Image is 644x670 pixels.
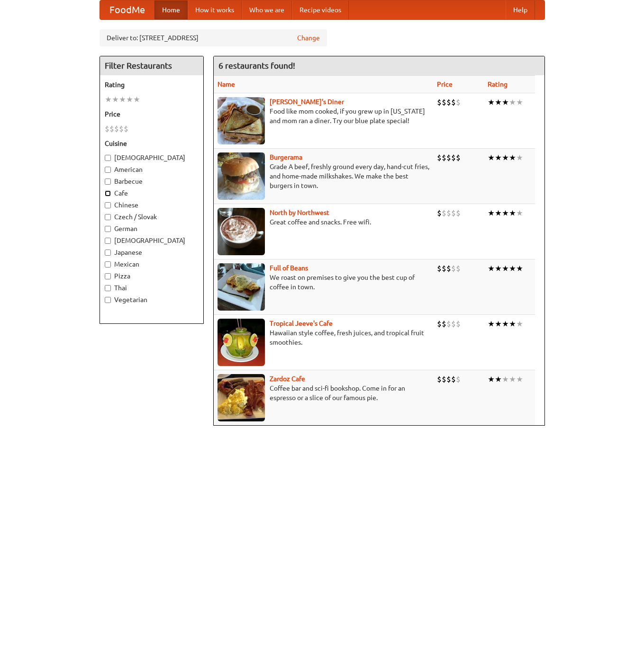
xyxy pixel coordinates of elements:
[451,374,456,384] li: $
[218,273,429,292] p: We roast on premises to give you the best cup of coffee in town.
[105,250,111,256] input: Japanese
[105,271,199,281] label: Pizza
[442,374,446,384] li: $
[105,167,111,173] input: American
[112,94,119,105] li: ★
[456,152,461,163] li: $
[105,80,199,89] h5: Rating
[437,152,442,163] li: $
[442,263,446,274] li: $
[218,263,265,311] img: beans.jpg
[105,202,111,208] input: Chinese
[509,319,516,329] li: ★
[516,374,523,384] li: ★
[509,97,516,107] li: ★
[119,94,126,105] li: ★
[451,319,456,329] li: $
[451,97,456,107] li: $
[509,374,516,384] li: ★
[442,97,446,107] li: $
[270,209,329,216] a: North by Northwest
[105,214,111,220] input: Czech / Slovak
[270,98,344,106] a: [PERSON_NAME]'s Diner
[292,0,349,19] a: Recipe videos
[105,224,199,233] label: German
[437,208,442,218] li: $
[218,328,429,347] p: Hawaiian style coffee, fresh juices, and tropical fruit smoothies.
[100,29,327,46] div: Deliver to: [STREET_ADDRESS]
[105,248,199,257] label: Japanese
[218,217,429,227] p: Great coffee and snacks. Free wifi.
[105,109,199,119] h5: Price
[502,263,509,274] li: ★
[502,152,509,163] li: ★
[495,152,502,163] li: ★
[456,263,461,274] li: $
[488,263,495,274] li: ★
[437,319,442,329] li: $
[105,155,111,161] input: [DEMOGRAPHIC_DATA]
[133,94,140,105] li: ★
[270,375,305,383] a: Zardoz Cafe
[442,319,446,329] li: $
[488,152,495,163] li: ★
[456,208,461,218] li: $
[105,179,111,185] input: Barbecue
[218,162,429,190] p: Grade A beef, freshly ground every day, hand-cut fries, and home-made milkshakes. We make the bes...
[105,261,111,268] input: Mexican
[126,94,133,105] li: ★
[509,152,516,163] li: ★
[509,208,516,218] li: ★
[446,374,451,384] li: $
[218,80,235,88] a: Name
[488,80,508,88] a: Rating
[437,263,442,274] li: $
[516,319,523,329] li: ★
[516,97,523,107] li: ★
[218,152,265,200] img: burgerama.jpg
[105,94,112,105] li: ★
[506,0,535,19] a: Help
[270,264,308,272] a: Full of Beans
[516,263,523,274] li: ★
[105,238,111,244] input: [DEMOGRAPHIC_DATA]
[124,124,128,134] li: $
[105,273,111,279] input: Pizza
[154,0,188,19] a: Home
[495,97,502,107] li: ★
[456,319,461,329] li: $
[105,177,199,186] label: Barbecue
[297,33,320,43] a: Change
[270,320,333,327] a: Tropical Jeeve's Cafe
[105,200,199,210] label: Chinese
[105,212,199,222] label: Czech / Slovak
[270,153,302,161] a: Burgerama
[437,97,442,107] li: $
[437,374,442,384] li: $
[516,208,523,218] li: ★
[105,297,111,303] input: Vegetarian
[105,295,199,304] label: Vegetarian
[495,319,502,329] li: ★
[488,97,495,107] li: ★
[456,374,461,384] li: $
[105,283,199,293] label: Thai
[446,263,451,274] li: $
[502,319,509,329] li: ★
[242,0,292,19] a: Who we are
[442,152,446,163] li: $
[495,208,502,218] li: ★
[502,97,509,107] li: ★
[218,374,265,421] img: zardoz.jpg
[100,56,203,75] h4: Filter Restaurants
[446,152,451,163] li: $
[109,124,114,134] li: $
[488,208,495,218] li: ★
[218,107,429,125] p: Food like mom cooked, if you grew up in [US_STATE] and mom ran a diner. Try our blue plate special!
[105,226,111,232] input: German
